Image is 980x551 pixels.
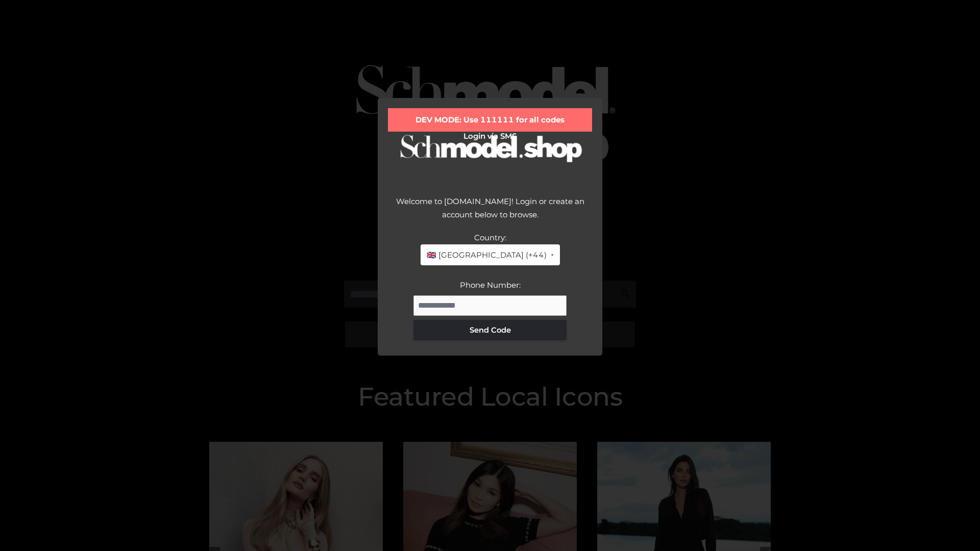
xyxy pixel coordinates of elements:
[388,132,592,141] h2: Login via SMS
[413,320,567,340] button: Send Code
[474,233,506,242] label: Country:
[460,280,521,290] label: Phone Number:
[427,248,547,262] span: 🇬🇧 [GEOGRAPHIC_DATA] (+44)
[388,195,592,231] div: Welcome to [DOMAIN_NAME]! Login or create an account below to browse.
[388,108,592,132] div: DEV MODE: Use 111111 for all codes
